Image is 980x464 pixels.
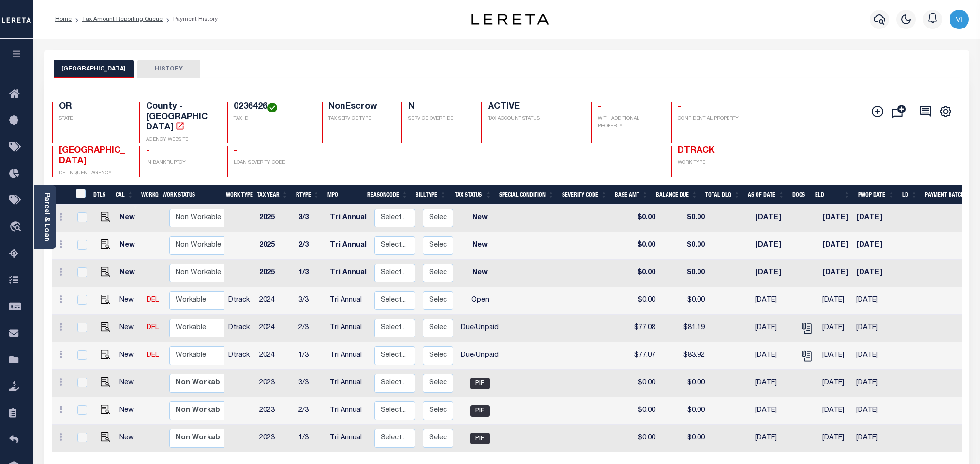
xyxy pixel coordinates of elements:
span: - [598,102,601,111]
td: Tri Annual [326,205,371,232]
p: WITH ADDITIONAL PROPERTY [598,115,659,130]
td: [DATE] [852,260,896,287]
td: Due/Unpaid [457,315,503,342]
td: $0.00 [618,397,659,425]
th: CAL: activate to sort column ascending [112,185,137,205]
td: $77.07 [618,342,659,370]
td: [DATE] [852,205,896,232]
td: 2/3 [295,315,326,342]
td: [DATE] [818,370,852,397]
td: [DATE] [751,205,795,232]
th: &nbsp;&nbsp;&nbsp;&nbsp;&nbsp;&nbsp;&nbsp;&nbsp;&nbsp;&nbsp; [52,185,70,205]
td: [DATE] [818,232,852,260]
td: 2024 [255,287,295,315]
th: MPO [324,185,364,205]
p: TAX SERVICE TYPE [328,115,390,123]
td: $0.00 [618,205,659,232]
td: 2/3 [295,232,326,260]
th: Tax Year: activate to sort column ascending [253,185,292,205]
p: WORK TYPE [678,159,747,167]
th: As of Date: activate to sort column ascending [744,185,788,205]
p: STATE [59,115,128,123]
button: [GEOGRAPHIC_DATA] [54,60,134,78]
th: Severity Code: activate to sort column ascending [558,185,611,205]
td: [DATE] [852,397,896,425]
td: [DATE] [751,425,795,452]
span: - [678,102,681,111]
td: New [116,205,143,232]
td: 2025 [255,260,295,287]
i: travel_explore [9,221,25,234]
th: Work Status [159,185,224,205]
td: $0.00 [659,397,709,425]
a: DEL [147,297,159,304]
td: [DATE] [751,315,795,342]
p: SERVICE OVERRIDE [408,115,470,123]
p: DELINQUENT AGENCY [59,170,128,177]
td: [DATE] [818,342,852,370]
th: ELD: activate to sort column ascending [811,185,854,205]
th: &nbsp; [70,185,90,205]
td: New [116,260,143,287]
td: 3/3 [295,287,326,315]
th: ReasonCode: activate to sort column ascending [363,185,412,205]
th: BillType: activate to sort column ascending [412,185,450,205]
a: DEL [147,324,159,331]
td: Tri Annual [326,370,371,397]
td: Tri Annual [326,260,371,287]
th: PWOP Date: activate to sort column ascending [854,185,899,205]
a: Tax Amount Reporting Queue [82,16,163,22]
th: WorkQ [137,185,159,205]
td: Open [457,287,503,315]
th: DTLS [89,185,112,205]
p: AGENCY WEBSITE [146,136,215,143]
td: [DATE] [818,397,852,425]
h4: County - [GEOGRAPHIC_DATA] [146,102,215,133]
td: [DATE] [818,287,852,315]
td: 3/3 [295,370,326,397]
td: New [116,425,143,452]
span: [GEOGRAPHIC_DATA] [59,146,125,166]
li: Payment History [163,15,218,24]
td: $77.08 [618,315,659,342]
td: $0.00 [618,425,659,452]
span: - [146,146,149,155]
td: New [457,260,503,287]
td: New [116,342,143,370]
td: $0.00 [659,205,709,232]
td: 3/3 [295,205,326,232]
td: Tri Annual [326,315,371,342]
span: DTRACK [678,146,714,155]
td: Tri Annual [326,287,371,315]
td: 1/3 [295,260,326,287]
td: $81.19 [659,315,709,342]
td: [DATE] [751,397,795,425]
td: New [116,315,143,342]
td: $83.92 [659,342,709,370]
th: Special Condition: activate to sort column ascending [495,185,558,205]
td: [DATE] [852,232,896,260]
th: RType: activate to sort column ascending [292,185,324,205]
td: [DATE] [751,260,795,287]
td: 2025 [255,205,295,232]
td: $0.00 [659,370,709,397]
td: Tri Annual [326,342,371,370]
th: Tax Status: activate to sort column ascending [450,185,495,205]
td: 2024 [255,315,295,342]
td: $0.00 [618,287,659,315]
th: Balance Due: activate to sort column ascending [652,185,701,205]
td: $0.00 [618,370,659,397]
a: Parcel & Loan [43,193,50,241]
td: 2/3 [295,397,326,425]
p: TAX ACCOUNT STATUS [488,115,580,123]
td: New [116,232,143,260]
th: Work Type [222,185,253,205]
td: $0.00 [659,287,709,315]
h4: OR [59,102,128,112]
p: LOAN SEVERITY CODE [234,159,310,167]
td: New [116,287,143,315]
td: [DATE] [852,315,896,342]
td: 2023 [255,397,295,425]
td: Dtrack [224,342,255,370]
td: New [116,397,143,425]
